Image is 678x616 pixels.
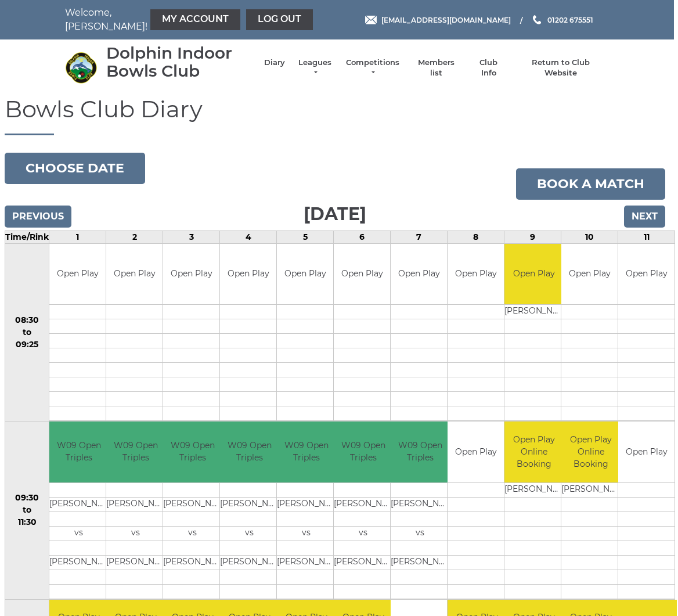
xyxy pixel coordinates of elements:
a: Phone us 01202 675551 [531,15,593,26]
span: [EMAIL_ADDRESS][DOMAIN_NAME] [381,15,511,24]
nav: Welcome, [PERSON_NAME]! [65,6,280,34]
td: [PERSON_NAME] [49,497,108,511]
td: 09:30 to 11:30 [5,422,49,600]
td: Open Play [220,244,276,305]
td: Time/Rink [5,230,49,243]
td: [PERSON_NAME] [277,497,336,511]
td: vs [334,526,392,541]
button: Choose date [5,153,145,184]
td: vs [49,526,108,541]
h1: Bowls Club Diary [5,96,665,135]
td: [PERSON_NAME] [49,555,108,570]
td: Open Play [163,244,219,305]
a: Members list [412,57,460,78]
td: [PERSON_NAME] [163,555,222,570]
td: [PERSON_NAME] [277,555,336,570]
td: [PERSON_NAME] [106,555,165,570]
td: 6 [334,230,391,243]
a: Return to Club Website [517,57,605,78]
td: Open Play [277,244,333,305]
td: [PERSON_NAME] [504,482,563,497]
td: W09 Open Triples [49,422,108,482]
td: Open Play [391,244,447,305]
a: Email [EMAIL_ADDRESS][DOMAIN_NAME] [365,15,511,26]
td: 4 [220,230,277,243]
td: [PERSON_NAME] [561,482,620,497]
td: W09 Open Triples [334,422,392,482]
td: Open Play [448,422,504,482]
td: Open Play [334,244,390,305]
td: [PERSON_NAME] [334,497,392,511]
td: vs [220,526,279,541]
span: 01202 675551 [547,15,593,24]
a: Leagues [297,57,333,78]
td: vs [391,526,449,541]
td: [PERSON_NAME] [106,497,165,511]
td: 11 [618,230,675,243]
td: [PERSON_NAME] [163,497,222,511]
td: [PERSON_NAME] [391,555,449,570]
td: Open Play [448,244,504,305]
td: Open Play Online Booking [504,422,563,482]
a: My Account [150,9,240,30]
td: W09 Open Triples [391,422,449,482]
td: 5 [277,230,334,243]
td: Open Play [618,422,675,482]
td: [PERSON_NAME] [220,497,279,511]
td: W09 Open Triples [163,422,222,482]
a: Diary [264,57,285,68]
td: Open Play [504,244,563,305]
td: Open Play [561,244,618,305]
td: 10 [561,230,618,243]
td: [PERSON_NAME] [504,305,563,319]
td: 8 [448,230,504,243]
td: 1 [49,230,106,243]
td: [PERSON_NAME] [334,555,392,570]
a: Competitions [345,57,401,78]
td: Open Play Online Booking [561,422,620,482]
td: Open Play [106,244,163,305]
input: Next [624,206,665,228]
td: vs [106,526,165,541]
a: Book a match [516,168,665,200]
td: Open Play [49,244,106,305]
img: Phone us [533,15,541,24]
td: [PERSON_NAME] [391,497,449,511]
td: W09 Open Triples [220,422,279,482]
td: vs [163,526,222,541]
div: Dolphin Indoor Bowls Club [106,44,253,80]
td: 3 [163,230,220,243]
td: 9 [504,230,561,243]
a: Log out [246,9,313,30]
td: W09 Open Triples [106,422,165,482]
td: Open Play [618,244,675,305]
td: 2 [106,230,163,243]
td: vs [277,526,336,541]
td: [PERSON_NAME] [220,555,279,570]
input: Previous [5,206,71,228]
td: W09 Open Triples [277,422,336,482]
img: Dolphin Indoor Bowls Club [65,52,97,84]
img: Email [365,16,377,24]
td: 7 [391,230,448,243]
td: 08:30 to 09:25 [5,243,49,422]
a: Club Info [472,57,506,78]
